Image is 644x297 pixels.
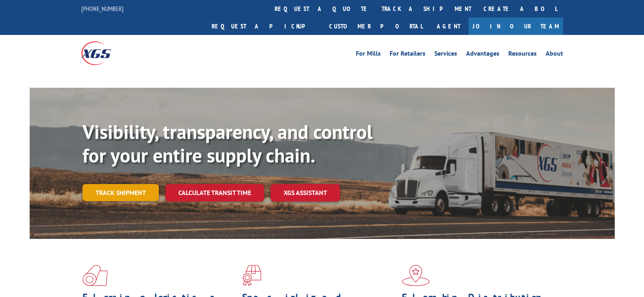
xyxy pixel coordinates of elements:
a: XGS ASSISTANT [271,184,340,202]
a: Resources [508,50,537,59]
img: xgs-icon-total-supply-chain-intelligence-red [82,265,108,286]
a: Advantages [466,50,499,59]
a: Services [434,50,457,59]
b: Visibility, transparency, and control for your entire supply chain. [82,119,373,168]
a: For Mills [356,50,381,59]
img: xgs-icon-flagship-distribution-model-red [402,265,430,286]
img: xgs-icon-focused-on-flooring-red [242,265,261,286]
a: For Retailers [390,50,425,59]
a: Calculate transit time [165,184,264,202]
a: Agent [429,17,468,35]
a: [PHONE_NUMBER] [81,4,124,13]
a: Customer Portal [323,17,429,35]
a: Join Our Team [468,17,563,35]
a: Request a pickup [206,17,323,35]
a: Track shipment [82,184,159,201]
a: About [546,50,563,59]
